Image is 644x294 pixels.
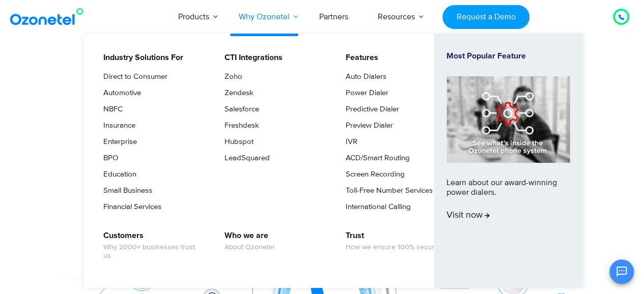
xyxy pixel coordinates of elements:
[218,51,284,64] a: CTI Integrations
[609,259,634,284] button: Open chat
[103,243,204,260] span: Why 2000+ businesses trust us
[218,120,261,132] a: Freshdesk
[218,136,255,148] a: Hubspot
[339,71,388,83] a: Auto Dialers
[218,71,244,83] a: Zoho
[339,51,380,64] a: Features
[339,152,411,164] a: ACD/Smart Routing
[97,201,163,213] a: Financial Services
[346,243,441,252] span: How we ensure 100% security
[97,185,154,197] a: Small Business
[339,87,390,99] a: Power Dialer
[97,229,205,262] a: CustomersWhy 2000+ businesses trust us
[97,120,137,132] a: Insurance
[446,76,570,162] img: phone-system-min.jpg
[339,201,412,213] a: International Calling
[218,87,255,99] a: Zendesk
[97,168,138,181] a: Education
[218,229,276,253] a: Who we areAbout Ozonetel
[339,103,401,115] a: Predictive Dialer
[40,65,605,97] div: Orchestrate Intelligent
[225,243,274,252] span: About Ozonetel
[97,152,120,164] a: BPO
[446,51,570,270] a: Most Popular FeatureLearn about our award-winning power dialers.Visit now
[339,168,406,181] a: Screen Recording
[218,152,271,164] a: LeadSquared
[97,71,169,83] a: Direct to Consumer
[97,87,143,99] a: Automotive
[97,136,138,148] a: Enterprise
[339,120,395,132] a: Preview Dialer
[40,140,605,152] div: Turn every conversation into a growth engine for your enterprise.
[339,229,443,253] a: TrustHow we ensure 100% security
[339,136,359,148] a: IVR
[442,5,529,29] a: Request a Demo
[218,103,261,115] a: Salesforce
[40,91,605,140] div: Customer Experiences
[97,51,185,64] a: Industry Solutions For
[339,185,434,197] a: Toll-Free Number Services
[97,103,124,115] a: NBFC
[446,210,490,221] span: Visit now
